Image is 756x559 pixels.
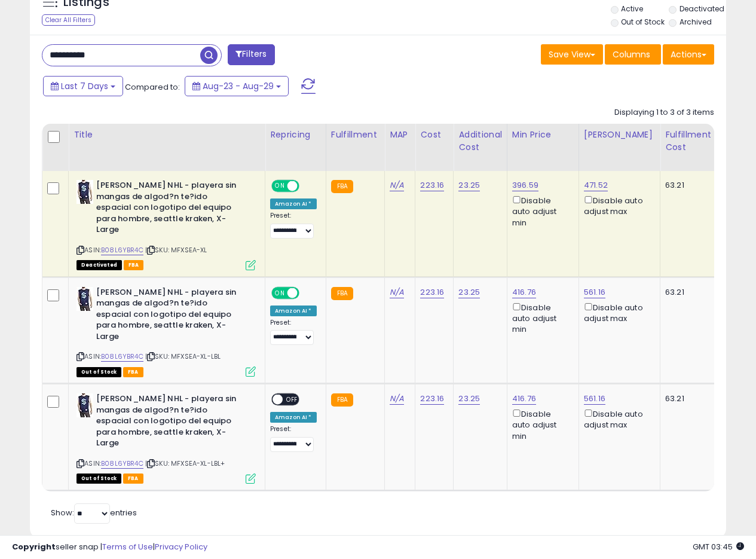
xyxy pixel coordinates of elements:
[512,301,570,335] div: Disable auto adjust min
[61,80,108,92] span: Last 7 Days
[390,393,404,405] a: N/A
[663,44,714,65] button: Actions
[331,287,353,300] small: FBA
[621,17,665,27] label: Out of Stock
[270,306,317,316] div: Amazon AI *
[420,179,444,191] a: 223.16
[584,179,608,191] a: 471.52
[584,129,655,141] div: [PERSON_NAME]
[101,352,143,362] a: B08L6YBR4C
[273,288,287,298] span: ON
[584,393,605,405] a: 561.16
[123,367,143,377] span: FBA
[621,4,643,14] label: Active
[420,393,444,405] a: 223.16
[76,393,93,417] img: 41RZku7x8JL._SL40_.jpg
[76,287,93,311] img: 41RZku7x8JL._SL40_.jpg
[273,181,287,191] span: ON
[458,393,480,405] a: 23.25
[390,129,410,141] div: MAP
[155,541,207,552] a: Privacy Policy
[125,81,180,93] span: Compared to:
[76,180,93,204] img: 41RZku7x8JL._SL40_.jpg
[665,180,707,191] div: 63.21
[613,48,650,60] span: Columns
[76,474,121,484] span: All listings that are currently out of stock and unavailable for purchase on Amazon
[331,129,379,141] div: Fulfillment
[331,180,353,193] small: FBA
[458,286,480,298] a: 23.25
[101,459,143,469] a: B08L6YBR4C
[102,541,153,552] a: Terms of Use
[12,541,56,552] strong: Copyright
[185,76,289,96] button: Aug-23 - Aug-29
[680,4,724,14] label: Deactivated
[458,179,480,191] a: 23.25
[145,352,221,361] span: | SKU: MFXSEA-XL-LBL
[584,301,651,324] div: Disable auto adjust max
[298,181,317,191] span: OFF
[203,80,274,92] span: Aug-23 - Aug-29
[12,542,207,553] div: seller snap | |
[123,474,143,484] span: FBA
[96,287,241,346] b: [PERSON_NAME] NHL - playera sin mangas de algod?n te?ido espacial con logotipo del equipo para ho...
[390,179,404,191] a: N/A
[124,260,144,270] span: FBA
[76,367,121,377] span: All listings that are currently out of stock and unavailable for purchase on Amazon
[101,245,143,255] a: B08L6YBR4C
[76,260,122,270] span: All listings that are unavailable for purchase on Amazon for any reason other than out-of-stock
[420,129,448,141] div: Cost
[228,44,274,65] button: Filters
[76,180,256,268] div: ASIN:
[584,194,651,217] div: Disable auto adjust max
[512,129,574,141] div: Min Price
[693,541,744,552] span: 2025-09-6 03:45 GMT
[665,287,707,298] div: 63.21
[541,44,603,65] button: Save View
[96,180,241,239] b: [PERSON_NAME] NHL - playera sin mangas de algod?n te?ido espacial con logotipo del equipo para ho...
[458,129,502,154] div: Additional Cost
[76,287,256,375] div: ASIN:
[390,286,404,298] a: N/A
[614,107,714,118] div: Displaying 1 to 3 of 3 items
[145,245,207,255] span: | SKU: MFXSEA-XL
[145,459,225,468] span: | SKU: MFXSEA-XL-LBL+
[420,286,444,298] a: 223.16
[605,44,661,65] button: Columns
[665,393,707,404] div: 63.21
[270,129,321,141] div: Repricing
[298,288,317,298] span: OFF
[96,393,241,452] b: [PERSON_NAME] NHL - playera sin mangas de algod?n te?ido espacial con logotipo del equipo para ho...
[270,319,317,346] div: Preset:
[512,286,536,298] a: 416.76
[331,393,353,407] small: FBA
[512,179,538,191] a: 396.59
[283,395,302,405] span: OFF
[512,194,570,228] div: Disable auto adjust min
[51,507,137,518] span: Show: entries
[43,76,123,96] button: Last 7 Days
[74,129,260,141] div: Title
[42,14,95,26] div: Clear All Filters
[512,407,570,442] div: Disable auto adjust min
[680,17,712,27] label: Archived
[665,129,711,154] div: Fulfillment Cost
[270,425,317,452] div: Preset:
[270,198,317,209] div: Amazon AI *
[270,212,317,239] div: Preset:
[512,393,536,405] a: 416.76
[584,407,651,430] div: Disable auto adjust max
[584,286,605,298] a: 561.16
[270,412,317,423] div: Amazon AI *
[76,393,256,482] div: ASIN:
